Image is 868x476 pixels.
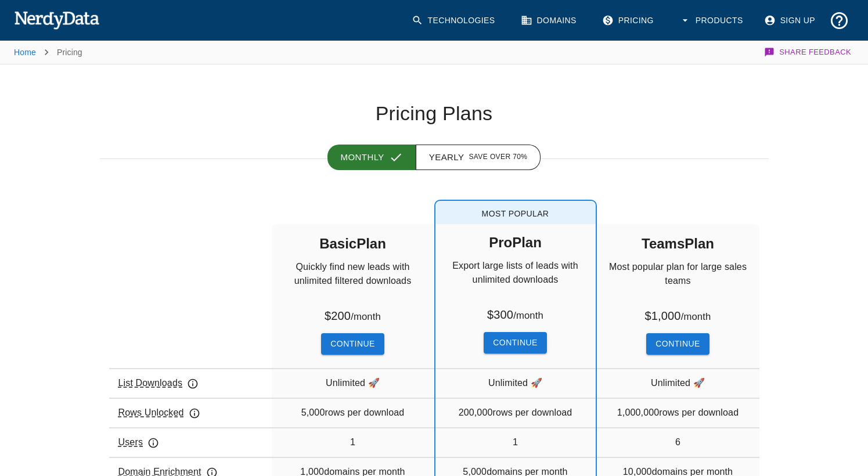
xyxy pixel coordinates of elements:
h6: $ 300 [487,305,543,323]
button: Continue [646,333,709,355]
a: Technologies [405,6,505,35]
a: Domains [514,6,586,35]
p: Users [118,435,160,449]
div: 1,000,000 rows per download [597,398,759,427]
span: Save over 70% [469,152,527,163]
h1: Pricing Plans [100,102,769,126]
button: Yearly Save over 70% [416,145,541,170]
div: Unlimited 🚀 [272,368,434,397]
h6: $ 1,000 [645,306,711,324]
p: Quickly find new leads with unlimited filtered downloads [272,260,434,306]
button: Products [672,6,752,35]
h5: Pro Plan [489,224,542,259]
div: 1 [272,427,434,456]
a: Pricing [595,6,663,35]
h5: Basic Plan [319,225,386,260]
p: Pricing [57,46,82,58]
div: Unlimited 🚀 [435,368,596,397]
button: Monthly [327,145,416,170]
h6: $ 200 [325,306,381,324]
div: 6 [597,427,759,456]
button: Continue [321,333,384,355]
small: / month [351,311,381,322]
p: Rows Unlocked [118,406,200,420]
small: / month [681,311,711,322]
button: Share Feedback [762,41,854,64]
div: 200,000 rows per download [435,398,596,427]
h5: Teams Plan [642,225,714,260]
div: 5,000 rows per download [272,398,434,427]
p: Most popular plan for large sales teams [597,260,759,306]
img: NerdyData.com [14,8,99,31]
a: Home [14,48,36,57]
nav: breadcrumb [14,41,82,64]
div: 1 [435,427,596,456]
div: Unlimited 🚀 [597,368,759,397]
a: Sign Up [757,6,824,35]
button: Support and Documentation [824,6,854,35]
p: List Downloads [118,376,199,390]
small: / month [513,310,543,321]
button: Continue [484,332,546,354]
span: Most Popular [435,201,596,224]
p: Export large lists of leads with unlimited downloads [435,259,596,305]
